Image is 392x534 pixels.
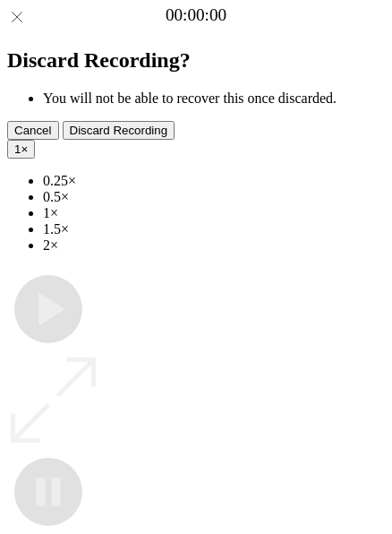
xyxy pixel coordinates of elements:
[7,140,35,159] button: 1×
[43,205,385,221] li: 1×
[7,121,59,140] button: Cancel
[7,48,385,73] h2: Discard Recording?
[63,121,175,140] button: Discard Recording
[43,189,385,205] li: 0.5×
[14,142,21,156] span: 1
[43,90,385,107] li: You will not be able to recover this once discarded.
[43,221,385,237] li: 1.5×
[43,173,385,189] li: 0.25×
[166,5,226,25] a: 00:00:00
[43,237,385,254] li: 2×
